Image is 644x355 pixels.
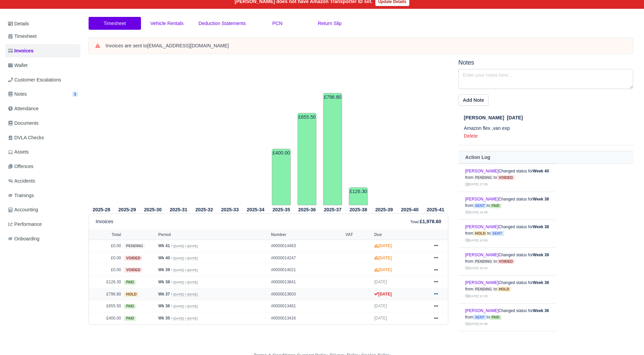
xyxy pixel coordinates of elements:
span: Customer Escalations [8,76,61,84]
span: Invoices [8,47,33,55]
span: Notes [8,90,27,98]
span: pending [124,243,145,249]
td: #0000013603 [269,288,344,300]
a: Documents [5,117,80,130]
strong: [DATE] [374,267,392,272]
th: 2025-34 [243,206,268,214]
strong: Wk 41 - [158,243,172,248]
span: [PERSON_NAME] [464,115,504,120]
td: Changed status for from to [458,247,556,276]
strong: Week 40 [533,169,549,173]
small: [DATE] » [DATE] [173,268,197,272]
td: Changed status for from to [458,164,556,192]
iframe: Chat Widget [522,277,644,355]
strong: [DATE] [374,243,392,248]
a: DVLA Checks [5,131,80,144]
td: £400.00 [89,312,123,324]
a: Invoices [5,44,80,57]
span: Documents [8,119,39,127]
span: voided [124,267,142,273]
th: 2025-41 [423,206,448,214]
span: DVLA Checks [8,134,44,142]
small: [DATE] 17:26 [465,182,487,186]
span: paid [124,304,136,309]
td: Changed status for from to [458,192,556,220]
span: Attendance [8,105,39,113]
span: [DATE] [374,280,387,284]
td: Changed status for from to [458,276,556,304]
small: [DATE] 17:20 [465,294,487,298]
a: Return Slip [304,17,356,30]
div: : [410,218,441,226]
a: Offences [5,160,80,173]
td: #0000013841 [269,276,344,288]
small: Total [410,220,419,224]
td: £655.50 [89,300,123,312]
a: [PERSON_NAME] [465,280,499,285]
a: Onboarding [5,232,80,245]
th: VAT [344,230,373,240]
strong: Wk 36 - [158,304,172,308]
span: Accounting [8,206,38,214]
span: Trainings [8,192,34,199]
a: [PERSON_NAME] [465,169,499,173]
span: Onboarding [8,235,40,243]
span: Assets [8,148,29,156]
th: Total [89,230,123,240]
small: [DATE] » [DATE] [173,256,197,260]
td: #0000013461 [269,300,344,312]
small: [DATE] 14:36 [465,210,487,214]
a: Accounting [5,203,80,216]
th: 2025-38 [345,206,371,214]
a: [PERSON_NAME] [465,224,499,229]
span: [DATE] [374,316,387,321]
h6: Invoices [96,219,113,224]
a: Details [5,18,80,30]
td: £400.00 [272,149,291,205]
small: [DATE] 07:30 [465,322,487,326]
td: £0.00 [89,264,123,276]
th: Action Log [458,151,633,164]
a: Attendance [5,102,80,115]
small: [DATE] 10:50 [465,238,487,242]
span: voided [497,259,515,264]
span: paid [124,280,136,285]
a: [PERSON_NAME] [465,197,499,202]
span: paid [490,204,501,208]
th: 2025-29 [114,206,140,214]
span: paid [490,315,501,320]
small: [DATE] » [DATE] [173,316,197,321]
td: £0.00 [89,252,123,264]
a: Delete [464,133,478,139]
span: Performance [8,220,42,228]
small: [DATE] 15:10 [465,266,487,270]
a: Wallet [5,59,80,72]
a: Accidents [5,174,80,188]
small: [DATE] » [DATE] [173,304,197,308]
strong: Wk 39 - [158,267,172,272]
span: pending [473,175,494,180]
th: Period [157,230,269,240]
strong: [DATE] [374,292,392,297]
td: £126.30 [89,276,123,288]
strong: Wk 38 - [158,280,172,284]
span: voided [124,256,142,261]
a: [PERSON_NAME] [465,308,499,313]
a: Customer Escalations [5,73,80,87]
td: #0000014463 [269,240,344,252]
strong: £1,978.60 [420,219,441,224]
a: Trainings [5,189,80,202]
th: 2025-40 [397,206,423,214]
span: hold [473,231,487,236]
strong: Week 39 [533,253,549,257]
a: Performance [5,218,80,231]
th: 2025-31 [166,206,191,214]
small: [DATE] » [DATE] [173,244,197,248]
th: 2025-28 [89,206,114,214]
th: Number [269,230,344,240]
td: #0000013416 [269,312,344,324]
small: [DATE] » [DATE] [173,280,197,284]
h5: Notes [458,59,633,66]
th: 2025-32 [191,206,217,214]
a: Vehicle Rentals [141,17,193,30]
